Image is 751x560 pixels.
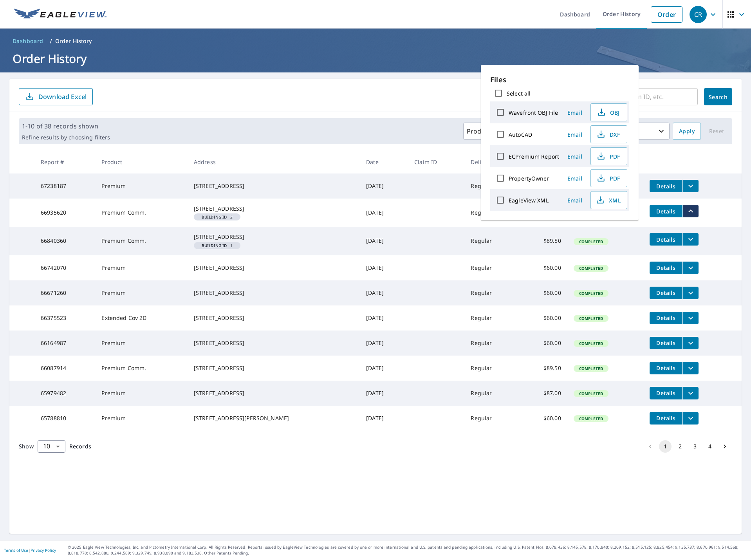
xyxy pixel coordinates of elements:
td: Regular [464,173,519,199]
p: 1-10 of 38 records shown [22,121,110,131]
span: Email [565,197,584,204]
span: Dashboard [13,37,43,45]
td: [DATE] [360,280,408,305]
label: ECPremium Report [509,153,559,160]
span: Apply [679,126,695,136]
a: Order [651,6,682,23]
button: detailsBtn-65788810 [650,412,682,425]
span: Details [654,182,678,190]
a: Terms of Use [4,547,28,553]
td: 66087914 [34,356,95,381]
div: 10 [38,435,65,457]
span: Email [565,109,584,116]
td: Regular [464,280,519,305]
td: Regular [464,305,519,331]
span: XML [596,195,621,205]
span: Records [69,443,91,450]
td: $60.00 [519,280,567,305]
button: filesDropdownBtn-66935620 [682,205,699,217]
p: | [4,548,56,553]
td: $60.00 [519,255,567,280]
td: [DATE] [360,406,408,431]
button: filesDropdownBtn-66375523 [682,312,699,324]
td: 67238187 [34,173,95,199]
td: [DATE] [360,381,408,406]
div: [STREET_ADDRESS] [194,389,354,397]
div: [STREET_ADDRESS] [194,264,354,272]
td: Premium [95,406,187,431]
button: detailsBtn-66671260 [650,287,682,299]
td: [DATE] [360,305,408,331]
td: Premium Comm. [95,227,187,255]
td: 66840360 [34,227,95,255]
td: [DATE] [360,227,408,255]
td: Premium [95,381,187,406]
td: Premium [95,255,187,280]
span: Completed [574,366,608,371]
button: detailsBtn-66840360 [650,233,682,246]
td: [DATE] [360,356,408,381]
button: Email [562,150,587,163]
span: Completed [574,266,608,271]
button: Apply [673,123,701,140]
td: [DATE] [360,173,408,199]
span: Completed [574,316,608,321]
button: PDF [590,169,627,187]
div: [STREET_ADDRESS] [194,205,354,213]
p: Products [467,126,494,136]
button: Go to next page [719,440,731,453]
span: Details [654,314,678,322]
td: 66375523 [34,305,95,331]
th: Date [360,150,408,173]
span: Details [654,208,678,215]
span: 2 [197,215,237,219]
span: Search [710,93,726,101]
li: / [50,36,52,46]
td: [DATE] [360,255,408,280]
a: Privacy Policy [31,547,56,553]
p: Files [490,74,629,85]
button: Search [704,88,732,105]
span: Completed [574,291,608,296]
td: 66935620 [34,199,95,227]
button: detailsBtn-66742070 [650,262,682,274]
p: Refine results by choosing filters [22,134,110,141]
td: Regular [464,356,519,381]
td: Premium Comm. [95,199,187,227]
button: detailsBtn-66087914 [650,362,682,374]
em: Building ID [202,244,227,247]
button: XML [590,191,627,209]
span: 1 [197,244,237,247]
td: Regular [464,381,519,406]
td: Regular [464,331,519,356]
td: Regular [464,406,519,431]
span: Show [19,443,34,450]
button: detailsBtn-66375523 [650,312,682,324]
td: Extended Cov 2D [95,305,187,331]
span: Details [654,236,678,243]
td: Regular [464,199,519,227]
td: $89.50 [519,227,567,255]
td: 65979482 [34,381,95,406]
button: page 1 [659,440,672,453]
button: Products [463,123,509,140]
div: [STREET_ADDRESS] [194,233,354,241]
label: AutoCAD [509,131,532,138]
td: Premium [95,173,187,199]
button: filesDropdownBtn-66164987 [682,337,699,349]
button: filesDropdownBtn-66087914 [682,362,699,374]
nav: breadcrumb [9,35,742,47]
td: Premium [95,280,187,305]
td: Regular [464,255,519,280]
span: Email [565,131,584,138]
td: $89.50 [519,356,567,381]
span: Details [654,289,678,296]
h1: Order History [9,51,742,67]
span: Details [654,389,678,397]
img: EV Logo [14,9,107,20]
button: filesDropdownBtn-65979482 [682,387,699,399]
td: $60.00 [519,305,567,331]
div: [STREET_ADDRESS] [194,339,354,347]
span: Details [654,339,678,347]
a: Dashboard [9,35,47,47]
